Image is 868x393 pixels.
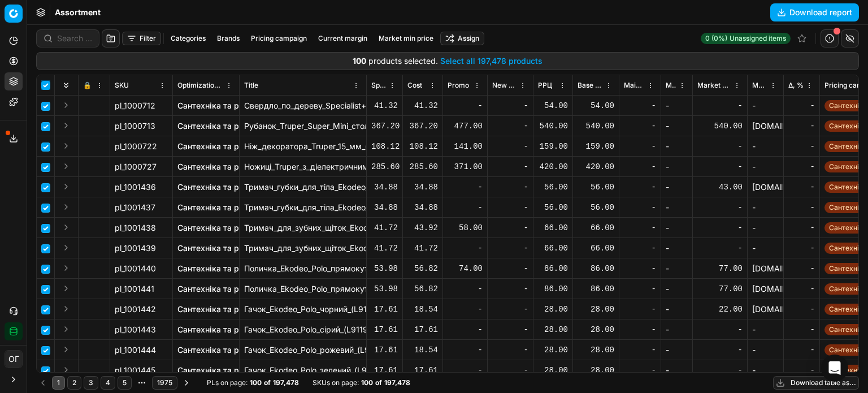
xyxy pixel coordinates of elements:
span: pl_1000722 [115,141,157,152]
button: Expand [59,282,73,295]
div: 77.00 [697,283,743,295]
span: Specification Cost [371,81,387,90]
span: New promo price [492,81,517,90]
div: - [752,202,779,213]
div: Ніж_декоратора_Truper_15_мм_(EXA-6) [244,141,362,152]
div: - [666,365,688,376]
span: pl_1000712 [115,100,155,111]
div: - [492,365,528,376]
button: Expand [59,343,73,356]
div: 56.00 [578,202,614,213]
div: - [624,344,656,356]
button: 1975 [152,376,177,390]
div: - [788,120,815,132]
a: Сантехніка та ремонт [177,304,263,315]
div: - [666,120,688,132]
div: - [492,263,528,274]
div: - [624,100,656,111]
div: - [697,243,743,254]
div: 17.61 [407,365,438,376]
div: Поличка_Ekodeo_Polo_прямокутна_сіра_(L9118SL) [244,263,362,274]
div: - [492,202,528,213]
div: - [666,344,688,356]
span: pl_1001440 [115,263,156,274]
div: - [752,100,779,111]
div: - [624,283,656,295]
div: 28.00 [538,324,568,335]
div: 17.61 [371,304,398,315]
a: Сантехніка та ремонт [177,222,263,234]
div: - [697,100,743,111]
a: Сантехніка та ремонт [177,141,263,152]
button: 4 [101,376,115,390]
div: - [697,365,743,376]
div: - [752,243,779,254]
button: 5 [118,376,132,390]
div: - [624,120,656,132]
span: ОГ [5,351,22,368]
div: - [624,243,656,254]
div: 285.60 [407,161,438,172]
strong: of [264,378,271,387]
button: Expand [59,180,73,193]
div: 41.72 [371,222,398,234]
div: 17.61 [371,365,398,376]
div: 108.12 [371,141,398,152]
div: - [752,324,779,335]
div: - [788,324,815,335]
div: 159.00 [538,141,568,152]
div: - [666,100,688,111]
div: 34.88 [371,182,398,193]
button: Expand all [59,79,73,92]
div: products selected . [36,52,859,70]
span: Δ, % [788,81,804,90]
div: 477.00 [448,120,483,132]
div: 141.00 [448,141,483,152]
div: - [624,304,656,315]
div: 28.00 [578,344,614,356]
button: Expand [59,139,73,153]
strong: 197,478 [273,378,299,387]
button: Select all 197,478 products [440,55,542,67]
div: - [448,283,483,295]
div: - [448,243,483,254]
div: - [492,120,528,132]
div: 540.00 [697,120,743,132]
strong: of [375,378,382,387]
div: - [697,202,743,213]
div: 43.00 [697,182,743,193]
button: Go to previous page [36,376,50,390]
div: - [788,365,815,376]
div: - [697,324,743,335]
div: - [448,182,483,193]
div: - [492,344,528,356]
button: Categories [166,32,210,45]
span: pl_1001444 [115,344,156,356]
a: Сантехніка та ремонт [177,263,263,274]
div: 56.82 [407,263,438,274]
div: 53.98 [371,263,398,274]
a: Сантехніка та ремонт [177,243,263,254]
div: - [788,222,815,234]
button: Current margin [314,32,372,45]
div: 56.00 [538,182,568,193]
div: 420.00 [578,161,614,172]
div: 86.00 [578,263,614,274]
a: 0 (0%)Unassigned items [701,33,791,44]
div: [DOMAIN_NAME] [752,283,779,295]
div: 28.00 [578,365,614,376]
div: - [666,202,688,213]
button: Download table as... [773,376,859,390]
span: 100 [353,55,366,67]
button: Go to next page [180,376,193,390]
div: - [788,344,815,356]
div: - [666,263,688,274]
div: - [492,283,528,295]
div: 28.00 [578,304,614,315]
div: 285.60 [371,161,398,172]
div: 54.00 [578,100,614,111]
div: - [624,202,656,213]
div: 17.61 [407,324,438,335]
div: - [752,365,779,376]
div: 540.00 [578,120,614,132]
